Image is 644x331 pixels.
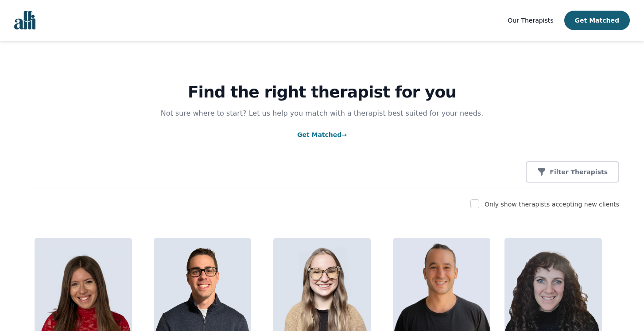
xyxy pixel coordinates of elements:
[564,11,630,30] button: Get Matched
[341,131,347,138] span: →
[14,11,35,30] img: alli logo
[508,17,553,24] span: Our Therapists
[152,108,492,119] p: Not sure where to start? Let us help you match with a therapist best suited for your needs.
[25,83,619,101] h1: Find the right therapist for you
[485,201,619,208] label: Only show therapists accepting new clients
[297,131,347,138] a: Get Matched
[550,167,608,176] p: Filter Therapists
[526,161,619,183] button: Filter Therapists
[508,15,553,26] a: Our Therapists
